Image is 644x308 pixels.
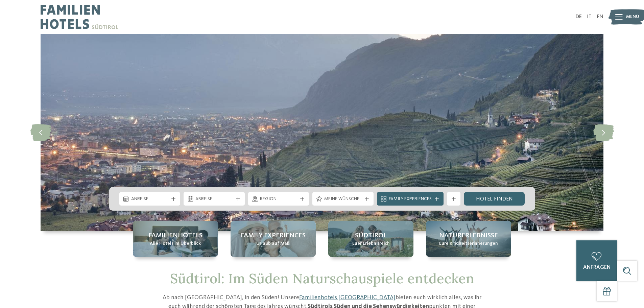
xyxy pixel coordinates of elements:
[587,14,592,20] a: IT
[133,221,218,257] a: Südtirol, den Süden und seine Highlights entdecken Familienhotels Alle Hotels im Überblick
[464,192,525,206] a: Hotel finden
[260,196,297,203] span: Region
[241,231,306,240] span: Family Experiences
[626,14,639,20] span: Menü
[148,231,202,240] span: Familienhotels
[256,240,290,247] span: Urlaub auf Maß
[328,221,413,257] a: Südtirol, den Süden und seine Highlights entdecken Südtirol Euer Erlebnisreich
[439,240,498,247] span: Eure Kindheitserinnerungen
[576,240,617,281] a: anfragen
[299,294,396,301] a: Familienhotels [GEOGRAPHIC_DATA]
[355,231,387,240] span: Südtirol
[597,14,603,20] a: EN
[195,196,233,203] span: Abreise
[324,196,362,203] span: Meine Wünsche
[150,240,201,247] span: Alle Hotels im Überblick
[583,265,611,270] span: anfragen
[389,196,432,203] span: Family Experiences
[426,221,511,257] a: Südtirol, den Süden und seine Highlights entdecken Naturerlebnisse Eure Kindheitserinnerungen
[231,221,316,257] a: Südtirol, den Süden und seine Highlights entdecken Family Experiences Urlaub auf Maß
[352,240,390,247] span: Euer Erlebnisreich
[41,34,603,231] img: Südtirol, den Süden und seine Highlights entdecken
[131,196,169,203] span: Anreise
[439,231,498,240] span: Naturerlebnisse
[575,14,582,20] a: DE
[170,270,474,287] span: Südtirol: Im Süden Naturschauspiele entdecken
